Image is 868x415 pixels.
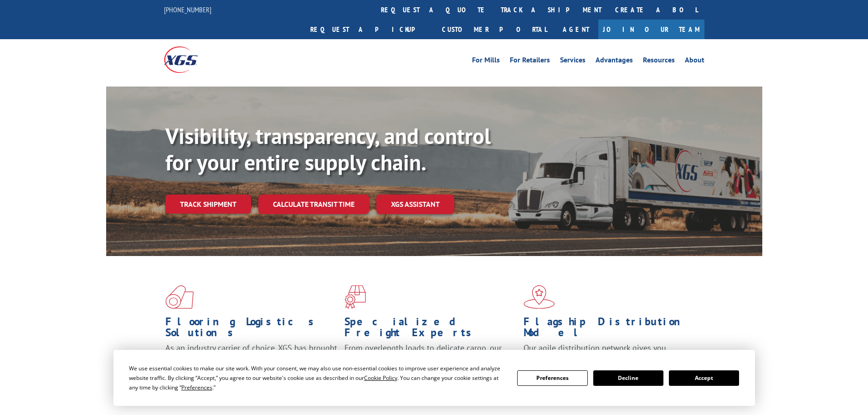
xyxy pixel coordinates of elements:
[165,316,338,343] h1: Flooring Logistics Solutions
[303,20,435,39] a: Request a pickup
[435,20,554,39] a: Customer Portal
[524,316,696,343] h1: Flagship Distribution Model
[164,5,211,14] a: [PHONE_NUMBER]
[596,56,633,67] a: Advantages
[364,374,397,382] span: Cookie Policy
[593,370,663,386] button: Decline
[524,343,691,364] span: Our agile distribution network gives you nationwide inventory management on demand.
[560,56,586,67] a: Services
[165,285,194,309] img: xgs-icon-total-supply-chain-intelligence-red
[554,20,598,39] a: Agent
[165,195,251,214] a: Track shipment
[165,122,491,176] b: Visibility, transparency, and control for your entire supply chain.
[344,316,517,343] h1: Specialized Freight Experts
[517,370,587,386] button: Preferences
[669,370,739,386] button: Accept
[258,195,369,214] a: Calculate transit time
[344,285,366,309] img: xgs-icon-focused-on-flooring-red
[643,56,675,67] a: Resources
[510,56,550,67] a: For Retailers
[685,56,704,67] a: About
[129,364,506,392] div: We use essential cookies to make our site work. With your consent, we may also use non-essential ...
[113,350,755,406] div: Cookie Consent Prompt
[524,285,555,309] img: xgs-icon-flagship-distribution-model-red
[598,20,704,39] a: Join Our Team
[472,56,500,67] a: For Mills
[344,343,517,383] p: From overlength loads to delicate cargo, our experienced staff knows the best way to move your fr...
[181,384,212,391] span: Preferences
[376,195,454,214] a: XGS ASSISTANT
[165,343,337,375] span: As an industry carrier of choice, XGS has brought innovation and dedication to flooring logistics...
